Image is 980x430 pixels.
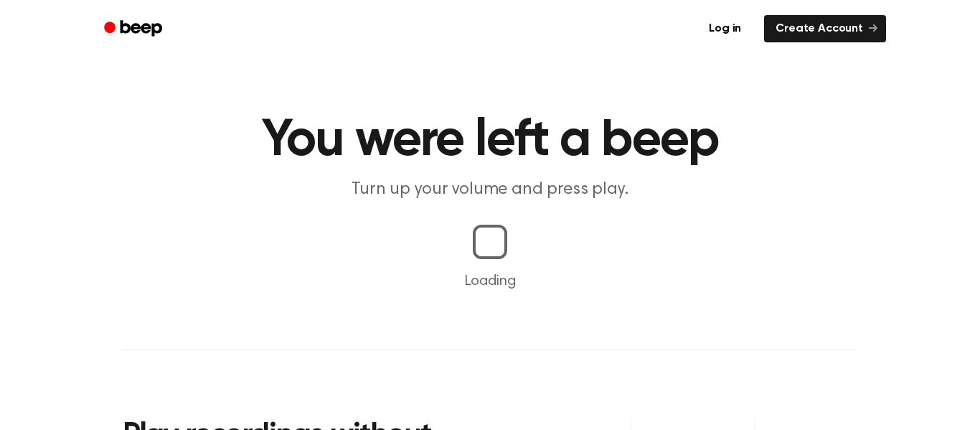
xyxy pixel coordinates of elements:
[17,271,963,292] p: Loading
[94,15,175,43] a: Beep
[694,12,755,45] a: Log in
[215,178,765,202] p: Turn up your volume and press play.
[764,15,886,42] a: Create Account
[123,115,857,167] h1: You were left a beep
